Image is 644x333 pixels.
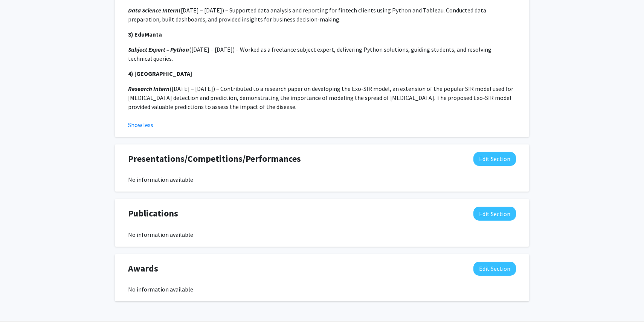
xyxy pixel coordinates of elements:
button: Edit Awards [473,262,516,276]
em: – Python [166,46,189,53]
span: ([DATE] – [DATE]) – Supported data analysis and reporting for fintech clients using Python and Ta... [128,6,486,23]
span: Presentations/Competitions/Performances [128,152,301,166]
button: Edit Publications [473,207,516,221]
div: No information available [128,230,516,239]
button: Edit Presentations/Competitions/Performances [473,152,516,166]
em: Research Intern [128,85,169,92]
span: Awards [128,262,158,275]
span: Publications [128,207,178,220]
p: ([DATE] – [DATE]) – Contributed to a research paper on developing the Exo-SIR model, an extension... [128,84,516,111]
iframe: Chat [6,299,32,327]
button: Show less [128,120,153,129]
div: No information available [128,285,516,294]
div: No information available [128,175,516,184]
em: Data Science Intern [128,6,179,14]
em: Subject Expert [128,46,165,53]
strong: 3) EduManta [128,31,162,38]
strong: 4) [GEOGRAPHIC_DATA] [128,70,192,77]
p: ([DATE] – [DATE]) – Worked as a freelance subject expert, delivering Python solutions, guiding st... [128,45,516,63]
